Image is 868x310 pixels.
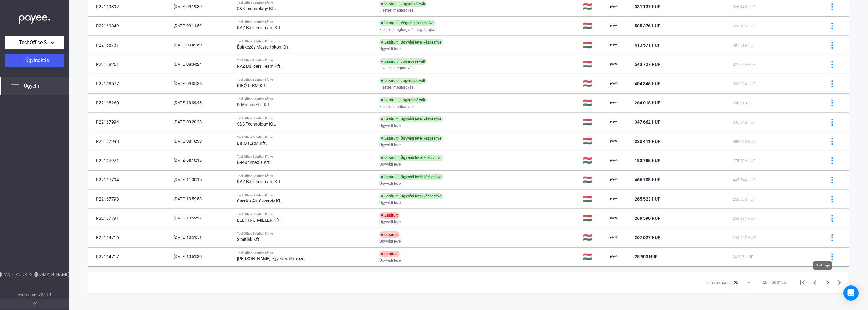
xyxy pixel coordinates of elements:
span: Ügyvédi levél [379,237,402,245]
td: P22167998 [88,132,171,151]
button: more-blue [825,115,839,129]
div: TechOffice Solution Kft. vs [237,39,374,43]
img: payee-logo [610,214,618,222]
div: [DATE] 08:34:24 [174,61,232,67]
span: 24 935 HUF [733,255,753,259]
button: Last page [834,276,847,289]
div: [DATE] 09:35:36 [174,80,232,87]
img: more-blue [829,61,836,68]
td: 🇭🇺 [580,74,608,93]
span: 335 342 HUF [733,120,755,125]
img: more-blue [829,42,836,49]
button: more-blue [825,38,839,52]
span: 404 346 HUF [635,81,660,86]
td: 🇭🇺 [580,132,608,151]
div: Lezárult [379,212,400,219]
td: 🇭🇺 [580,16,608,35]
td: 🇭🇺 [580,36,608,55]
strong: S&S Technology Kft. [237,6,276,11]
button: Next page [821,276,834,289]
div: TechOffice Solution Kft. vs [237,97,374,101]
td: 🇭🇺 [580,209,608,228]
span: 391 934 HUF [733,82,755,86]
span: 527 509 HUF [733,62,755,67]
span: Ügyeim [24,82,41,90]
div: [DATE] 10:59:58 [174,196,232,202]
div: Lezárult [379,231,400,238]
img: more-blue [829,119,836,126]
td: 🇭🇺 [580,190,608,208]
button: more-blue [825,77,839,90]
button: First page [796,276,809,289]
td: 🇭🇺 [580,113,608,132]
img: more-blue [829,80,836,87]
strong: RAZ Builders Team Kft. [237,64,282,69]
button: more-blue [825,173,839,186]
div: [DATE] 08:10:33 [174,138,232,144]
img: payee-logo [610,137,618,145]
img: more-blue [829,254,836,260]
span: 25 [734,280,738,285]
td: P22168577 [88,74,171,93]
span: Fizetési meghagyás - végrehajtás [379,26,436,33]
td: P22164716 [88,228,171,247]
td: 🇭🇺 [580,228,608,247]
span: 326 149 HUF [733,5,755,9]
span: Fizetési meghagyás [379,64,413,72]
div: [DATE] 09:20:28 [174,119,232,125]
span: 267 027 HUF [635,235,660,240]
div: TechOffice Solution Kft. vs [237,20,374,24]
div: TechOffice Solution Kft. vs [237,193,374,197]
span: 543 727 HUF [635,62,660,67]
div: [DATE] 10:51:30 [174,254,232,260]
strong: [PERSON_NAME] egyéni vállalkozó [237,256,305,261]
strong: RAZ Builders Team Kft. [237,179,282,184]
strong: Építkezés Mesterfokon Kft. [237,44,290,50]
span: 576 196 HUF [733,24,755,28]
span: 255 361 HUF [733,216,755,221]
div: Lezárult | Jogerőssé vált [379,97,427,103]
div: Lezárult | Jogerőssé vált [379,58,427,65]
strong: D-Multimédia Kft. [237,102,271,107]
td: 🇭🇺 [580,170,608,189]
div: Next page [813,261,832,270]
span: 265 523 HUF [635,196,660,202]
div: [DATE] 11:00:15 [174,177,232,183]
img: plus-white.svg [21,58,25,62]
td: P22167794 [88,170,171,189]
span: Fizetési meghagyás [379,84,413,91]
div: Items per page: [705,279,731,286]
div: TechOffice Solution Kft. vs [237,1,374,5]
img: white-payee-white-dot.svg [19,12,50,25]
span: 264 018 HUF [635,100,660,105]
span: 585 376 HUF [635,23,660,28]
div: TechOffice Solution Kft. vs [237,116,374,120]
img: more-blue [829,215,836,222]
div: [DATE] 10:51:51 [174,234,232,241]
img: more-blue [829,100,836,106]
div: Open Intercom Messenger [843,285,859,301]
td: P22168731 [88,36,171,55]
button: more-blue [825,250,839,263]
strong: Simítlak Kft. [237,237,261,242]
div: Lezárult | Ügyvédi levél kézbesítve [379,116,443,122]
img: payee-logo [610,253,618,260]
span: 445 544 HUF [733,178,755,182]
button: more-blue [825,19,839,32]
button: TechOffice Solution Kft. [5,36,64,49]
div: [DATE] 09:11:59 [174,23,232,29]
span: 347 662 HUF [635,120,660,125]
td: P22164717 [88,247,171,266]
span: 466 708 HUF [635,177,660,182]
div: [DATE] 08:10:15 [174,157,232,164]
img: payee-logo [610,22,618,30]
div: [DATE] 09:19:30 [174,3,232,10]
span: 401 619 HUF [733,43,755,48]
span: 25 903 HUF [635,254,658,259]
div: TechOffice Solution Kft. vs [237,174,374,178]
div: Lezárult [379,251,400,257]
span: Ügyvédi levél [379,161,402,168]
span: Ügyvédi levél [379,180,402,187]
td: 🇭🇺 [580,93,608,112]
td: P22168260 [88,93,171,112]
